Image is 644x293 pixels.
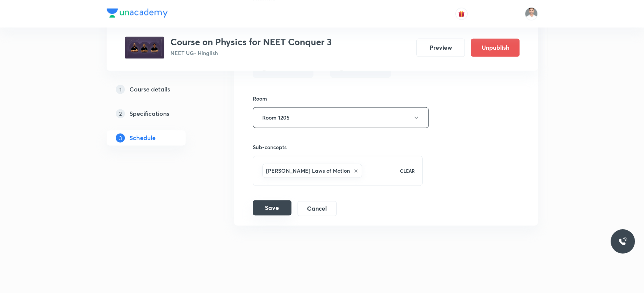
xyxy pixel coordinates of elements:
[107,106,210,121] a: 2Specifications
[253,143,423,151] h6: Sub-concepts
[400,167,415,174] p: CLEAR
[107,82,210,97] a: 1Course details
[116,109,125,118] p: 2
[129,109,169,118] h5: Specifications
[107,8,168,17] img: Company Logo
[170,36,332,47] h3: Course on Physics for NEET Conquer 3
[116,133,125,142] p: 3
[266,167,350,175] h6: [PERSON_NAME] Laws of Motion
[253,200,291,215] button: Save
[525,7,538,20] img: Mant Lal
[618,237,627,246] img: ttu
[125,36,164,58] img: e05027a67ebf4ca6a63fb88737f1f277.jpg
[129,85,170,94] h5: Course details
[298,201,337,216] button: Cancel
[129,133,156,142] h5: Schedule
[455,8,468,20] button: avatar
[116,85,125,94] p: 1
[471,38,520,57] button: Unpublish
[107,8,168,19] a: Company Logo
[458,10,465,17] img: avatar
[170,49,332,57] p: NEET UG • Hinglish
[253,95,267,102] h6: Room
[253,107,429,128] button: Room 1205
[416,38,465,57] button: Preview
